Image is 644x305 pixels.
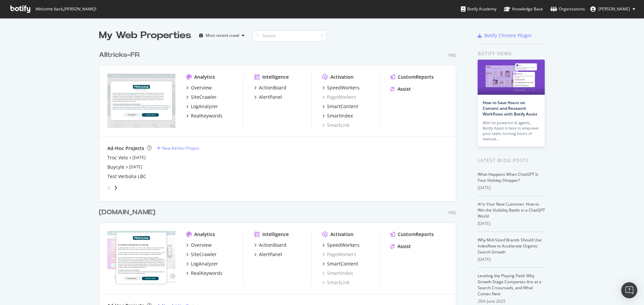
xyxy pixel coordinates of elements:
[35,6,96,12] span: Welcome back, [PERSON_NAME] !
[186,260,218,267] a: LogAnalyzer
[99,208,155,217] div: [DOMAIN_NAME]
[322,94,356,100] a: PageWorkers
[327,103,358,110] div: SmartContent
[478,273,541,297] a: Leveling the Playing Field: Why Growth-Stage Companies Are at a Search Crossroads, and What Comes...
[107,164,124,170] a: Buycyle
[186,112,222,119] a: RealKeywords
[191,103,218,110] div: LogAnalyzer
[397,243,411,250] div: Assist
[254,242,286,248] a: ActionBoard
[330,231,354,238] div: Activation
[262,231,289,238] div: Intelligence
[107,145,144,152] div: Ad-Hoc Projects
[478,237,542,255] a: Why Mid-Sized Brands Should Use IndexNow to Accelerate Organic Search Growth
[107,173,146,180] a: Test Verbolia LBC
[585,4,641,14] button: [PERSON_NAME]
[448,210,456,216] div: Pro
[186,270,222,277] a: RealKeywords
[550,6,585,12] div: Organizations
[99,50,140,60] div: Alltricks-FR
[478,50,545,57] div: Botify news
[129,164,142,170] a: [DATE]
[478,157,545,164] div: Latest Blog Posts
[191,94,217,100] div: SiteCrawler
[322,103,358,110] a: SmartContent
[322,112,353,119] a: SmartIndex
[322,251,356,258] a: PageWorkers
[322,260,358,267] a: SmartContent
[194,231,215,238] div: Analytics
[99,29,191,42] div: My Web Properties
[504,6,543,12] div: Knowledge Base
[113,184,118,191] div: angle-right
[99,208,158,217] a: [DOMAIN_NAME]
[322,270,353,277] a: SmartIndex
[478,201,545,219] a: AI Is Your New Customer: How to Win the Visibility Battle in a ChatGPT World
[107,231,175,285] img: alltricks.nl
[157,145,199,151] a: New Ad-Hoc Project
[206,33,239,37] div: Most recent crawl
[322,279,350,286] a: SmartLink
[461,6,496,12] div: Botify Academy
[327,260,358,267] div: SmartContent
[478,298,545,304] div: 26th June 2025
[478,32,532,39] a: Botify Chrome Plugin
[390,74,434,80] a: CustomReports
[478,60,545,95] img: How to Save Hours on Content and Research Workflows with Botify Assist
[259,251,282,258] div: AlertPanel
[327,84,360,91] div: SpeedWorkers
[621,282,637,298] div: Open Intercom Messenger
[105,182,113,193] div: angle-left
[478,171,538,183] a: What Happens When ChatGPT Is Your Holiday Shopper?
[398,231,434,238] div: CustomReports
[484,32,532,39] div: Botify Chrome Plugin
[254,94,282,100] a: AlertPanel
[598,6,630,12] span: Antonin Anger
[398,74,434,80] div: CustomReports
[107,154,128,161] a: Troc Velo
[186,103,218,110] a: LogAnalyzer
[330,74,354,80] div: Activation
[478,185,545,191] div: [DATE]
[259,84,286,91] div: ActionBoard
[327,112,353,119] div: SmartIndex
[390,231,434,238] a: CustomReports
[186,94,217,100] a: SiteCrawler
[254,84,286,91] a: ActionBoard
[191,270,222,277] div: RealKeywords
[191,242,212,248] div: Overview
[191,112,222,119] div: RealKeywords
[99,50,142,60] a: Alltricks-FR
[322,242,360,248] a: SpeedWorkers
[483,120,540,142] div: With its powerful AI agents, Botify Assist is here to empower your team, turning hours of manual…
[322,84,360,91] a: SpeedWorkers
[107,74,175,128] img: alltricks.fr
[327,242,360,248] div: SpeedWorkers
[478,256,545,262] div: [DATE]
[132,155,146,160] a: [DATE]
[254,251,282,258] a: AlertPanel
[322,122,350,129] a: SmartLink
[448,53,456,58] div: Pro
[390,243,411,250] a: Assist
[259,94,282,100] div: AlertPanel
[162,145,199,151] div: New Ad-Hoc Project
[483,100,537,117] a: How to Save Hours on Content and Research Workflows with Botify Assist
[191,251,217,258] div: SiteCrawler
[262,74,289,80] div: Intelligence
[186,84,212,91] a: Overview
[191,84,212,91] div: Overview
[186,242,212,248] a: Overview
[197,30,247,41] button: Most recent crawl
[191,260,218,267] div: LogAnalyzer
[390,86,411,92] a: Assist
[186,251,217,258] a: SiteCrawler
